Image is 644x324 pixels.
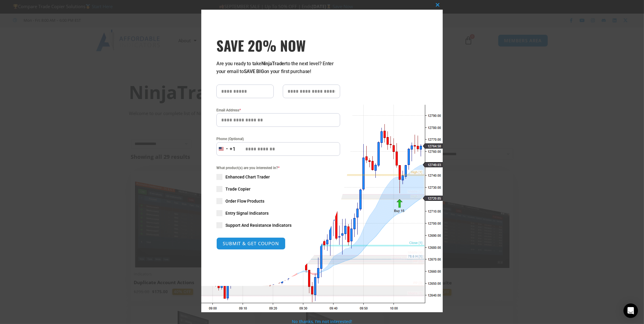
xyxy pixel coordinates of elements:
[216,222,340,228] label: Support And Resistance Indicators
[216,186,340,192] label: Trade Copier
[216,165,340,171] span: What product(s) are you interested in?
[216,37,340,54] h3: SAVE 20% NOW
[216,237,285,250] button: SUBMIT & GET COUPON
[225,186,250,192] span: Trade Copier
[261,61,286,66] strong: NinjaTrader
[225,210,269,216] span: Entry Signal Indicators
[244,69,264,74] strong: SAVE BIG
[225,174,270,180] span: Enhanced Chart Trader
[216,210,340,216] label: Entry Signal Indicators
[216,136,340,142] label: Phone (Optional)
[216,60,340,75] p: Are you ready to take to the next level? Enter your email to on your first purchase!
[216,107,340,113] label: Email Address
[216,198,340,204] label: Order Flow Products
[225,198,264,204] span: Order Flow Products
[216,142,236,156] button: Selected country
[225,222,292,228] span: Support And Resistance Indicators
[230,145,236,153] div: +1
[216,174,340,180] label: Enhanced Chart Trader
[623,303,638,318] div: Open Intercom Messenger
